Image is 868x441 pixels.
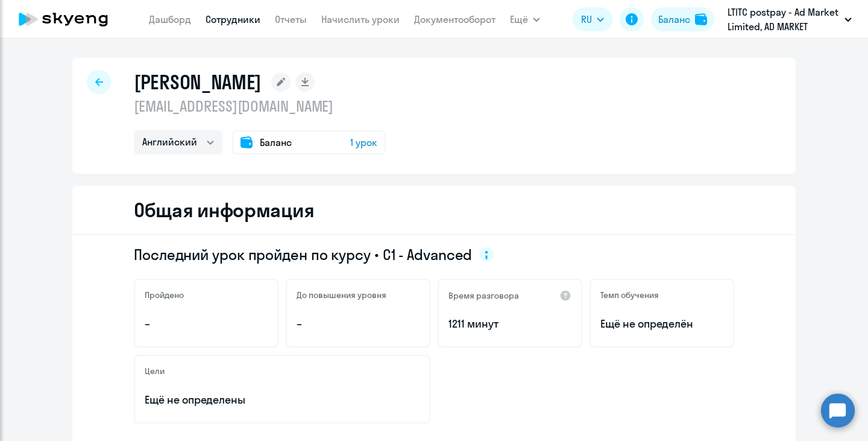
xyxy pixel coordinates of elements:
[145,316,268,332] p: –
[297,290,386,300] h5: До повышения уровня
[350,135,377,150] span: 1 урок
[145,366,165,376] h5: Цели
[134,245,472,264] span: Последний урок пройден по курсу • C1 - Advanced
[600,316,723,332] span: Ещё не определён
[275,13,307,25] a: Отчеты
[581,12,592,27] span: RU
[145,392,420,408] p: Ещё не определены
[145,290,184,300] h5: Пройдено
[414,13,495,25] a: Документооборот
[134,97,386,116] p: [EMAIL_ADDRESS][DOMAIN_NAME]
[510,12,528,27] span: Ещё
[448,290,519,301] h5: Время разговора
[297,316,420,332] p: –
[149,13,191,25] a: Дашборд
[206,13,260,25] a: Сотрудники
[260,135,292,150] span: Баланс
[651,7,714,31] button: Балансbalance
[448,316,571,332] p: 1211 минут
[695,13,707,25] img: balance
[658,12,690,27] div: Баланс
[134,198,314,222] h2: Общая информация
[573,7,612,31] button: RU
[321,13,400,25] a: Начислить уроки
[728,5,840,34] p: LTITC postpay - Ad Market Limited, AD MARKET LIMITED
[134,70,262,94] h1: [PERSON_NAME]
[510,7,540,31] button: Ещё
[722,5,858,34] button: LTITC postpay - Ad Market Limited, AD MARKET LIMITED
[600,290,659,300] h5: Темп обучения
